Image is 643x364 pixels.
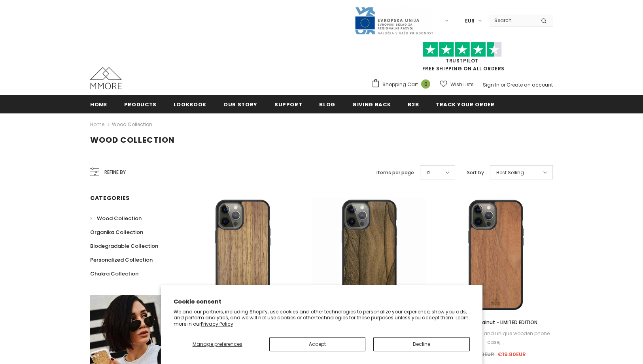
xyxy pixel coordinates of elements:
span: Organika Collection [90,228,143,236]
button: Accept [269,337,365,351]
span: European Walnut - LIMITED EDITION [453,319,537,326]
span: Personalized Collection [90,256,153,264]
span: Wish Lists [450,81,474,89]
p: We and our partners, including Shopify, use cookies and other technologies to personalize your ex... [174,309,470,327]
a: Shopping Cart 0 [371,79,434,91]
span: Categories [90,194,130,202]
span: Products [124,101,157,108]
span: Manage preferences [193,341,242,347]
a: Blog [319,95,335,113]
a: Chakra Collection [90,267,138,281]
a: Lookbook [174,95,206,113]
a: Wood Collection [90,211,142,225]
span: or [501,81,505,88]
img: MMORE Cases [90,67,122,89]
a: Sign In [483,81,499,88]
a: B2B [408,95,419,113]
div: If you want a fine and unique wooden phone case,... [438,329,553,347]
span: support [274,101,303,108]
span: EUR [465,17,475,25]
a: Javni Razpis [354,17,433,24]
span: Home [90,101,107,108]
a: Wood Collection [112,121,152,128]
span: FREE SHIPPING ON ALL ORDERS [371,45,553,72]
span: Our Story [223,101,257,108]
span: Refine by [104,168,126,177]
span: 0 [421,79,430,89]
span: €19.80EUR [497,351,526,358]
a: Home [90,120,104,129]
span: Shopping Cart [382,81,418,89]
a: Privacy Policy [201,321,233,327]
a: Our Story [223,95,257,113]
a: Trustpilot [446,57,478,64]
span: Wood Collection [90,134,175,145]
input: Search Site [490,15,535,26]
a: support [274,95,303,113]
span: Lookbook [174,101,206,108]
a: European Walnut - LIMITED EDITION [438,318,553,327]
label: Sort by [467,169,484,177]
a: Organika Collection [90,225,143,239]
a: Personalized Collection [90,253,153,267]
span: Blog [319,101,335,108]
button: Manage preferences [174,337,261,351]
span: Biodegradable Collection [90,242,158,250]
span: 12 [426,169,431,177]
img: Javni Razpis [354,6,433,35]
span: Best Selling [496,169,524,177]
span: Giving back [352,101,391,108]
span: B2B [408,101,419,108]
span: Chakra Collection [90,270,138,277]
button: Decline [373,337,469,351]
a: Create an account [507,81,553,88]
a: Giving back [352,95,391,113]
h2: Cookie consent [174,298,470,306]
a: Products [124,95,157,113]
label: Items per page [376,169,414,177]
a: Track your order [436,95,494,113]
span: Track your order [436,101,494,108]
a: Biodegradable Collection [90,239,158,253]
a: Home [90,95,107,113]
img: Trust Pilot Stars [423,42,502,57]
span: Wood Collection [97,215,142,222]
a: Wish Lists [440,77,474,91]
